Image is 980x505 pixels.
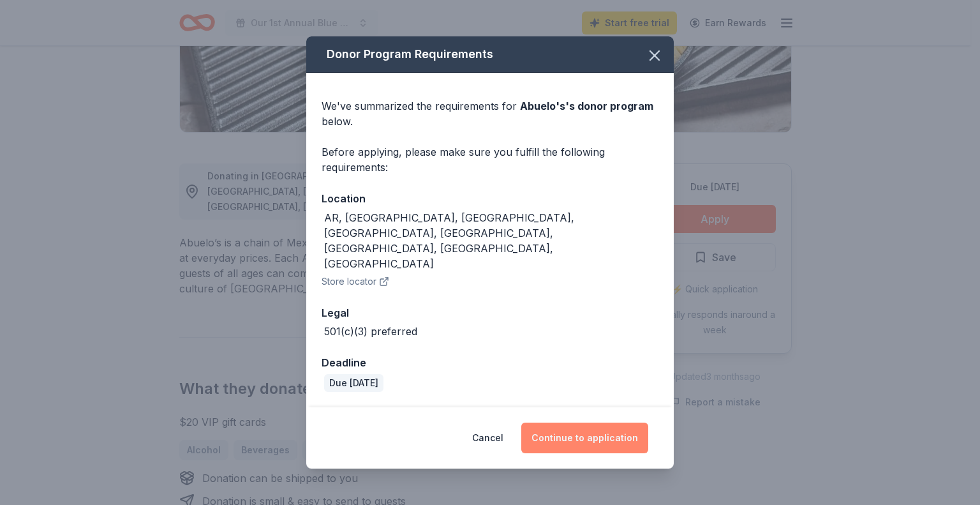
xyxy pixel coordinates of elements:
button: Store locator [322,274,389,289]
div: We've summarized the requirements for below. [322,98,658,129]
div: Before applying, please make sure you fulfill the following requirements: [322,144,658,175]
button: Continue to application [521,423,648,453]
button: Cancel [472,423,503,453]
div: Deadline [322,354,658,371]
div: Location [322,190,658,207]
div: Legal [322,305,658,321]
div: AR, [GEOGRAPHIC_DATA], [GEOGRAPHIC_DATA], [GEOGRAPHIC_DATA], [GEOGRAPHIC_DATA], [GEOGRAPHIC_DATA]... [324,210,658,271]
div: Due [DATE] [324,374,383,392]
div: Donor Program Requirements [306,36,674,73]
div: 501(c)(3) preferred [324,324,417,339]
span: Abuelo's 's donor program [520,100,653,112]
